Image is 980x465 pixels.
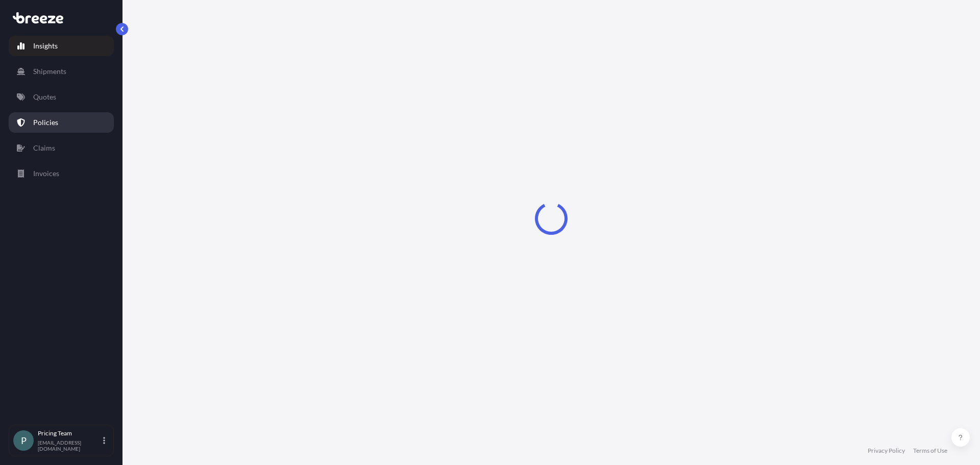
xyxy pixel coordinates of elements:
[33,168,59,179] p: Invoices
[9,61,114,82] a: Shipments
[9,138,114,158] a: Claims
[9,112,114,133] a: Policies
[9,163,114,184] a: Invoices
[33,41,58,51] p: Insights
[38,429,101,437] p: Pricing Team
[38,439,101,452] p: [EMAIL_ADDRESS][DOMAIN_NAME]
[33,117,58,128] p: Policies
[33,66,66,77] p: Shipments
[9,87,114,107] a: Quotes
[33,92,56,102] p: Quotes
[33,143,55,153] p: Claims
[9,36,114,56] a: Insights
[913,447,947,455] a: Terms of Use
[21,435,27,446] span: P
[868,447,905,455] a: Privacy Policy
